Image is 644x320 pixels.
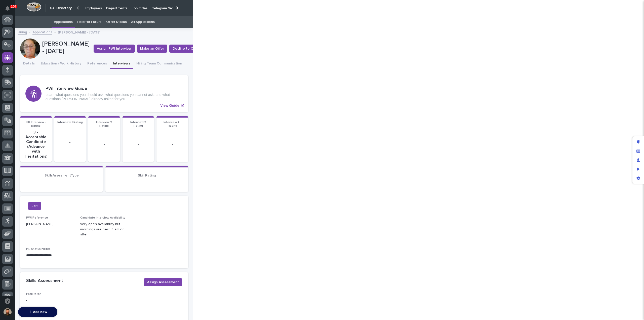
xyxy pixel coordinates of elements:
[50,6,72,10] h2: 04. Directory
[26,278,63,284] h2: Skills Assessment
[137,45,167,53] button: Make an Offer
[97,46,132,51] span: Assign PWI Interview
[32,29,52,35] a: Applications
[26,216,48,219] span: PWI Reference
[58,29,100,35] p: [PERSON_NAME] - [DATE]
[634,165,643,174] div: Preview as
[84,59,110,69] button: References
[18,307,57,317] button: Add new
[110,59,133,69] button: Interviews
[130,121,146,127] span: Interview 3 Rating
[173,46,199,51] span: Decline to Offer
[20,75,188,112] a: View Guide
[46,86,183,92] h3: PWI Interview Guide
[42,40,90,55] p: [PERSON_NAME] - [DATE]
[160,103,179,108] p: View Guide
[57,121,83,124] span: Interview 1 Rating
[26,293,41,296] span: Facilitator
[28,202,41,210] button: Edit
[169,45,203,53] button: Decline to Offer
[131,16,154,28] a: All Applications
[126,142,151,147] p: -
[18,29,27,35] a: Hiring
[11,5,16,8] p: 100
[26,2,41,12] img: Workspace Logo
[140,46,164,51] span: Make an Offer
[133,59,185,69] button: Hiring Team Communication
[26,121,46,127] span: HR Interview - Rating
[26,298,74,303] p: -
[634,174,643,183] div: App settings
[46,93,183,101] p: Learn what questions you should ask, what questions you cannot ask, and what questions [PERSON_NA...
[164,121,181,127] span: Interview 4 - Rating
[26,247,51,251] span: HR Status Notes
[80,222,128,237] p: very open availability but mornings are best. 8 am or after.
[77,16,102,28] a: Hold for Future
[634,137,643,147] div: Edit layout
[45,174,79,177] span: SkillsAsessmentType
[57,140,83,145] p: -
[138,174,156,177] span: Skill Rating
[2,3,13,14] button: Notifications
[159,142,185,147] p: -
[2,296,13,306] button: Open support chat
[144,278,182,286] button: Assign Assessment
[634,147,643,156] div: Manage fields and data
[38,59,84,69] button: Education / Work History
[23,130,49,159] p: 3 - Acceptable Candidate (Advance with Hesitations)
[106,16,127,28] a: Offer Status
[96,121,112,127] span: Interview 2 Rating
[80,216,125,219] span: Candidate Interview Availability
[147,280,179,285] span: Assign Assessment
[31,203,38,208] span: Edit
[94,45,135,53] button: Assign PWI Interview
[26,180,97,186] p: -
[111,180,182,186] p: -
[54,16,73,28] a: Applications
[634,156,643,165] div: Manage users
[2,307,13,317] button: users-avatar
[26,222,74,227] p: [PERSON_NAME]
[6,6,13,14] div: Notifications100
[91,142,117,147] p: -
[20,59,38,69] button: Details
